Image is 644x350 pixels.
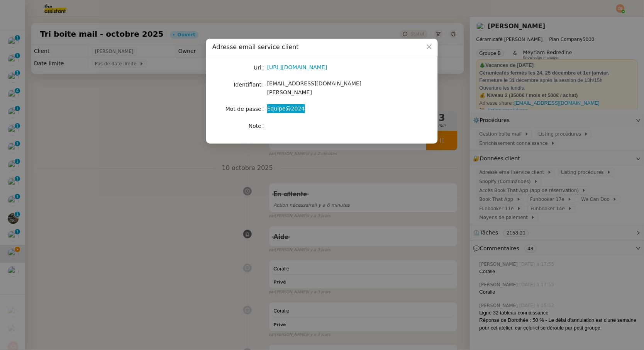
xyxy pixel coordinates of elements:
label: Mot de passe [225,104,267,114]
label: Identifiant [234,79,267,90]
a: [URL][DOMAIN_NAME] [267,64,327,70]
span: [EMAIL_ADDRESS][DOMAIN_NAME][PERSON_NAME] [267,80,362,95]
button: Close [421,39,438,56]
span: Adresse email service client [212,43,299,51]
label: Url [254,62,267,73]
span: Equipe@2024 [267,105,305,112]
label: Note [249,121,267,131]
